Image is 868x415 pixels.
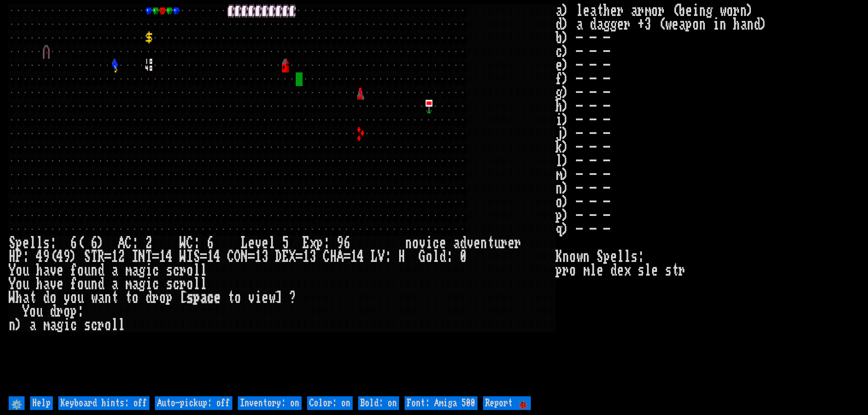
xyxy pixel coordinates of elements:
div: s [186,291,193,305]
div: 4 [357,250,364,264]
div: R [98,250,104,264]
div: h [15,291,22,305]
div: v [50,264,56,277]
input: ⚙️ [9,396,25,410]
div: a [132,264,139,277]
div: r [98,318,104,332]
div: L [371,250,378,264]
div: C [227,250,234,264]
div: e [473,236,480,250]
div: u [22,277,29,291]
div: : [132,236,139,250]
div: W [180,250,186,264]
div: S [193,250,200,264]
div: ] [275,291,282,305]
div: 3 [309,250,316,264]
div: W [180,236,186,250]
div: l [193,264,200,277]
div: i [426,236,432,250]
div: l [111,318,118,332]
div: A [337,250,344,264]
div: e [56,277,63,291]
div: m [125,264,132,277]
div: d [50,305,56,318]
div: a [111,277,118,291]
div: a [43,264,50,277]
div: t [227,291,234,305]
div: d [460,236,467,250]
div: n [91,264,98,277]
div: t [487,236,494,250]
div: 6 [344,236,350,250]
div: I [132,250,139,264]
div: W [9,291,15,305]
div: 9 [63,250,70,264]
div: p [316,236,323,250]
div: = [296,250,303,264]
div: n [405,236,412,250]
div: h [36,277,43,291]
div: C [186,236,193,250]
div: N [241,250,248,264]
div: o [412,236,419,250]
div: l [118,318,125,332]
div: l [200,264,207,277]
input: Help [30,396,53,410]
div: 0 [460,250,467,264]
div: H [398,250,405,264]
div: V [378,250,385,264]
stats: a) leather armor (being worn) d) a dagger +3 (weapon in hand) b) - - - c) - - - e) - - - f) - - -... [555,4,859,394]
div: m [43,318,50,332]
div: r [180,277,186,291]
div: c [432,236,439,250]
div: r [56,305,63,318]
div: p [70,305,77,318]
div: s [166,264,173,277]
div: 2 [145,236,152,250]
div: f [70,277,77,291]
div: 9 [337,236,344,250]
div: a [453,236,460,250]
input: Font: Amiga 500 [405,396,478,410]
div: 1 [159,250,166,264]
div: T [145,250,152,264]
div: 1 [255,250,262,264]
div: 6 [207,236,214,250]
div: Y [22,305,29,318]
div: i [63,318,70,332]
div: ) [15,318,22,332]
input: Keyboard hints: off [58,396,149,410]
div: o [132,291,139,305]
div: i [145,277,152,291]
div: : [22,250,29,264]
div: c [173,264,180,277]
div: o [15,264,22,277]
div: v [248,291,255,305]
div: l [200,277,207,291]
div: P [15,250,22,264]
div: o [77,264,84,277]
div: = [152,250,159,264]
div: o [63,305,70,318]
div: 9 [43,250,50,264]
input: Report 🐞 [483,396,531,410]
div: a [50,318,56,332]
div: l [268,236,275,250]
div: 1 [350,250,357,264]
div: c [152,264,159,277]
div: r [501,236,508,250]
div: 4 [36,250,43,264]
div: d [98,277,104,291]
div: e [22,236,29,250]
div: h [36,264,43,277]
div: : [323,236,330,250]
div: u [77,291,84,305]
div: v [467,236,473,250]
div: n [9,318,15,332]
div: m [125,277,132,291]
div: t [111,291,118,305]
div: S [84,250,91,264]
div: G [419,250,426,264]
div: 4 [214,250,221,264]
div: 5 [282,236,289,250]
